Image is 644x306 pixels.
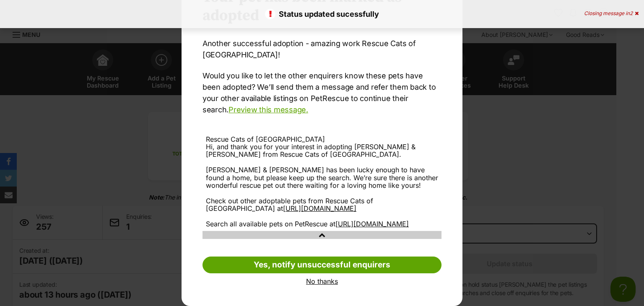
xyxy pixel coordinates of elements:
div: Hi, and thank you for your interest in adopting [PERSON_NAME] & [PERSON_NAME] from Rescue Cats of... [206,143,438,228]
span: 2 [630,10,633,16]
span: Rescue Cats of [GEOGRAPHIC_DATA] [206,135,325,143]
p: Another successful adoption - amazing work Rescue Cats of [GEOGRAPHIC_DATA]! [203,38,441,60]
a: [URL][DOMAIN_NAME] [335,220,409,228]
p: Would you like to let the other enquirers know these pets have been adopted? We’ll send them a me... [203,70,441,115]
a: Yes, notify unsuccessful enquirers [203,257,441,273]
p: Status updated sucessfully [8,8,636,20]
a: [URL][DOMAIN_NAME] [283,204,356,213]
a: Preview this message. [229,105,308,114]
div: Closing message in [584,10,639,16]
a: No thanks [203,277,441,285]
